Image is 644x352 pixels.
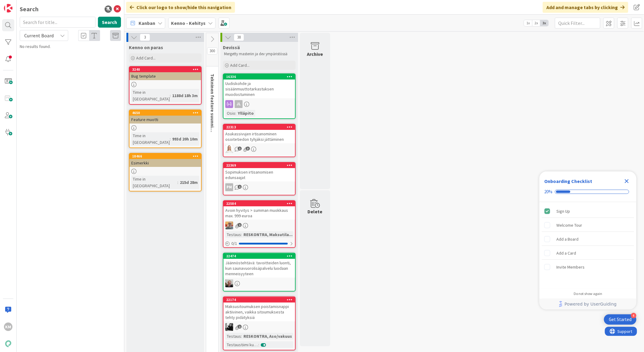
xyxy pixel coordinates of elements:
div: 3240 [132,67,201,72]
div: Close Checklist [622,176,632,186]
div: 16336Uudiskohde ja sisäänmuuttotarkastuksen muodostuminen [223,74,295,98]
span: 1 [238,147,242,151]
div: 22174Maksusitoumuksen poistamisnappi aktiivinen, vaikka sitoumuksesta tehty pidätyksiä [223,297,295,321]
div: 22369 [223,163,295,168]
a: 22474Jäännöstehtävä: tavoitteiden luonti, kun saunavuorolisäpalvelu luodaan menneisyyteenJH [223,253,296,292]
div: No results found. [20,43,121,50]
div: PM [223,183,295,191]
div: 993d 20h 10m [171,136,199,142]
div: Delete [308,208,323,215]
div: 3240 [129,67,201,72]
div: Archive [307,50,323,58]
img: BN [225,222,233,229]
div: Testaustiimi kurkkaa [225,341,258,348]
span: : [258,341,259,348]
div: Maksusitoumuksen poistamisnappi aktiivinen, vaikka sitoumuksesta tehty pidätyksiä [223,303,295,321]
span: : [241,333,242,340]
div: 22174 [226,298,295,302]
div: Open Get Started checklist, remaining modules: 4 [604,314,636,325]
div: Esimerkki [129,159,201,167]
div: 16336 [223,74,295,80]
a: 18466EsimerkkiTime in [GEOGRAPHIC_DATA]:215d 28m [129,153,202,191]
a: 22369Sopimuksen irtisanomisen edunsaajatPM [223,162,296,195]
div: Time in [GEOGRAPHIC_DATA] [131,176,177,189]
div: Time in [GEOGRAPHIC_DATA] [131,132,170,146]
div: Add a Card is incomplete. [542,246,634,260]
span: 300 [207,47,217,55]
div: KM [4,323,12,331]
div: 0/1 [223,240,295,247]
input: Quick Filter... [555,18,600,29]
span: Devissä [223,44,240,50]
span: 38 [234,34,244,41]
div: Checklist items [539,202,636,287]
div: 18466 [132,154,201,158]
span: : [241,231,242,238]
span: 3 [246,147,250,151]
div: Testaus [225,231,241,238]
span: 1x [524,20,532,26]
div: 16336 [226,75,295,79]
div: Add a Card [556,249,576,257]
img: Visit kanbanzone.com [4,4,12,12]
img: KM [225,323,233,331]
div: KM [223,323,295,331]
div: Click our logo to show/hide this navigation [126,2,235,13]
div: PM [225,183,233,191]
div: 4650Feature muotti [129,110,201,124]
div: 22584 [223,201,295,206]
a: 16336Uudiskohde ja sisäänmuuttotarkastuksen muodostuminenJLOsio:Ylläpito [223,73,296,119]
span: 3 [140,34,150,41]
div: RESKONTRA, Aso/vakuus [242,333,293,340]
span: 1 [238,223,242,227]
div: 22584Avoin hyvitys > summan muokkaus max. 999 euroa [223,201,295,220]
input: Search for title... [20,17,96,28]
div: Checklist Container [539,171,636,310]
div: Testaus [225,333,241,340]
span: 3x [540,20,548,26]
div: 22313 [223,124,295,130]
a: 4650Feature muottiTime in [GEOGRAPHIC_DATA]:993d 20h 10m [129,110,202,148]
div: 22474 [226,254,295,258]
div: 4 [631,313,636,318]
div: 22313 [226,125,295,129]
div: 22474 [223,253,295,259]
div: BN [223,222,295,229]
span: 2x [532,20,540,26]
div: Ylläpito [236,110,255,117]
a: 22584Avoin hyvitys > summan muokkaus max. 999 euroaBNTestaus:RESKONTRA, Maksutila...0/1 [223,200,296,248]
div: Footer [539,299,636,310]
div: Welcome Tour [556,222,582,229]
div: 18466 [129,154,201,159]
p: Mergetty masteriin ja dev ympäristössä [224,52,294,56]
div: Time in [GEOGRAPHIC_DATA] [131,89,170,102]
div: 4650 [132,111,201,115]
img: avatar [4,340,12,348]
span: Support [13,1,28,8]
span: Powered by UserGuiding [565,300,617,308]
div: Uudiskohde ja sisäänmuuttotarkastuksen muodostuminen [223,80,295,98]
div: Osio [225,110,235,117]
div: 22174 [223,297,295,303]
div: 22313Asukassivujen irtisanominen osoitetiedon tyhjäksi jättäminen [223,124,295,143]
div: Sopimuksen irtisanomisen edunsaajat [223,168,295,181]
div: SL [223,145,295,153]
div: 18466Esimerkki [129,154,201,167]
span: 0 / 1 [231,240,237,247]
span: : [170,136,171,142]
div: 22474Jäännöstehtävä: tavoitteiden luonti, kun saunavuorolisäpalvelu luodaan menneisyyteen [223,253,295,278]
img: JH [225,279,233,287]
div: Welcome Tour is incomplete. [542,218,634,232]
div: 22584 [226,201,295,206]
div: Checklist progress: 20% [544,189,632,195]
div: Search [20,5,39,14]
span: Kanban [139,19,155,27]
div: JL [235,100,243,108]
div: Sign Up is complete. [542,205,634,218]
span: Tekninen feature suunnittelu ja toteutus [210,74,216,164]
div: RESKONTRA, Maksutila... [242,231,294,238]
span: 1 [238,325,242,329]
div: Add a Board [556,235,579,243]
img: SL [225,145,233,153]
div: Add a Board is incomplete. [542,232,634,246]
